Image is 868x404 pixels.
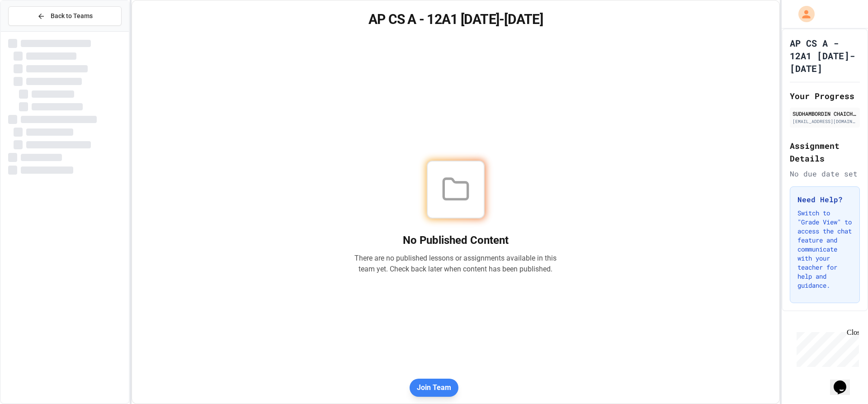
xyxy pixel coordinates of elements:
div: SUDHAMBORDIN CHAICHUENCHOB [793,109,857,118]
h1: AP CS A - 12A1 [DATE]-[DATE] [790,37,860,75]
span: Back to Teams [51,11,93,21]
button: Back to Teams [8,6,122,26]
h2: No Published Content [354,233,557,247]
iframe: chat widget [793,328,859,367]
p: Switch to "Grade View" to access the chat feature and communicate with your teacher for help and ... [797,209,852,290]
h2: Your Progress [790,90,860,102]
p: There are no published lessons or assignments available in this team yet. Check back later when c... [354,253,557,275]
div: My Account [789,4,817,24]
iframe: chat widget [830,368,859,395]
h3: Need Help? [797,194,852,205]
h1: AP CS A - 12A1 [DATE]-[DATE] [143,11,769,28]
button: Join Team [410,379,458,397]
h2: Assignment Details [790,139,860,165]
div: [EMAIL_ADDRESS][DOMAIN_NAME] [793,118,857,125]
div: Chat with us now!Close [4,4,62,57]
div: No due date set [790,168,860,179]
